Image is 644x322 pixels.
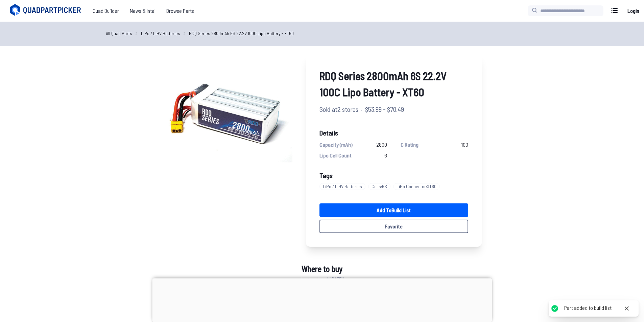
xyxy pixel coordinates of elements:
[319,183,365,190] span: LiPo / LiHV Batteries
[368,180,393,193] a: Cells:6S
[319,104,358,114] span: Sold at 2 stores
[461,141,468,149] span: 100
[319,128,468,138] span: Details
[319,141,353,149] span: Capacity (mAh)
[401,141,419,149] span: C Rating
[319,151,352,159] span: Lipo Cell Count
[361,104,362,114] span: ·
[301,275,343,283] span: Last updated: [DATE]
[384,151,387,159] span: 6
[393,183,440,190] span: LiPo Connector : XT60
[106,30,132,37] a: All Quad Parts
[163,54,292,184] img: image
[189,30,294,37] a: RDQ Series 2800mAh 6S 22.2V 100C Lipo Battery - XT60
[564,304,612,312] div: Part added to build list
[319,180,368,193] a: LiPo / LiHV Batteries
[376,141,387,149] span: 2800
[319,68,468,100] span: RDQ Series 2800mAh 6S 22.2V 100C Lipo Battery - XT60
[302,263,342,275] span: Where to buy
[319,203,468,217] a: Add toBuild List
[124,4,161,18] a: News & Intel
[87,4,124,18] a: Quad Builder
[141,30,180,37] a: LiPo / LiHV Batteries
[365,104,404,114] span: $53.99 - $70.49
[625,4,641,18] a: Login
[152,278,492,320] iframe: Advertisement
[368,183,390,190] span: Cells : 6S
[161,4,199,18] a: Browse Parts
[393,180,443,193] a: LiPo Connector:XT60
[319,220,468,233] button: Favorite
[319,171,333,179] span: Tags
